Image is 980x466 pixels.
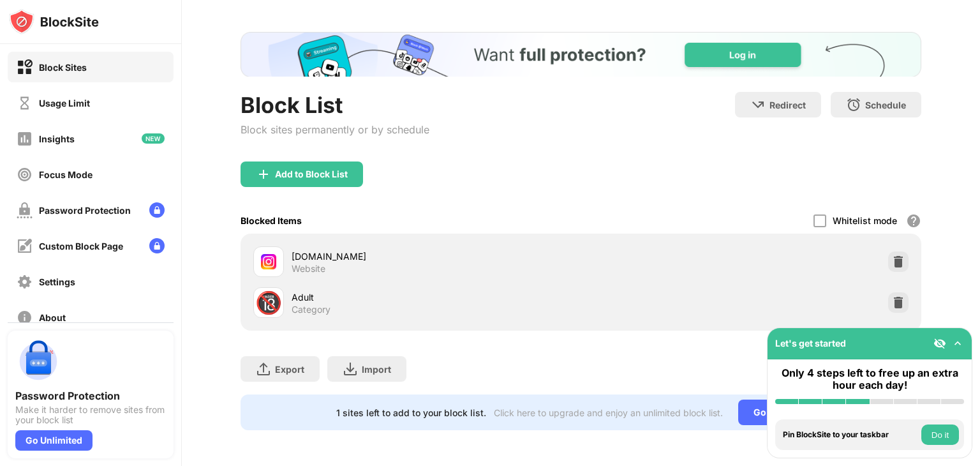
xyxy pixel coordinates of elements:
div: Focus Mode [39,169,93,180]
img: omni-setup-toggle.svg [951,337,964,350]
button: Do it [921,425,959,445]
div: Insights [39,133,75,144]
div: Password Protection [15,389,166,402]
img: customize-block-page-off.svg [17,238,33,254]
div: Block Sites [39,62,87,73]
div: Website [292,263,325,274]
div: Click here to upgrade and enjoy an unlimited block list. [494,407,723,418]
div: Pin BlockSite to your taskbar [783,430,918,439]
div: [DOMAIN_NAME] [292,250,581,263]
div: Only 4 steps left to free up an extra hour each day! [775,367,964,391]
iframe: Banner [241,32,921,77]
div: Whitelist mode [833,215,897,226]
div: Block List [241,92,429,118]
img: settings-off.svg [17,274,33,290]
div: Go Unlimited [15,430,93,451]
div: Usage Limit [39,98,90,109]
img: time-usage-off.svg [17,95,33,111]
div: Category [292,304,330,315]
div: Add to Block List [275,169,348,179]
img: favicons [261,254,276,269]
div: 🔞 [255,290,282,316]
div: Custom Block Page [39,241,123,252]
div: 1 sites left to add to your block list. [336,407,486,418]
div: Adult [292,290,581,304]
div: Blocked Items [241,215,302,226]
div: Go Unlimited [738,400,826,425]
div: Import [362,364,391,375]
img: block-on.svg [17,59,33,75]
img: lock-menu.svg [149,202,165,218]
img: about-off.svg [17,310,33,326]
img: new-icon.svg [142,133,165,144]
img: eye-not-visible.svg [933,337,946,350]
img: logo-blocksite.svg [9,9,99,34]
div: Make it harder to remove sites from your block list [15,405,166,425]
div: Schedule [865,100,906,110]
img: lock-menu.svg [149,238,165,253]
div: Let's get started [775,338,846,349]
img: push-password-protection.svg [15,338,61,384]
div: Export [275,364,304,375]
div: About [39,312,66,323]
div: Block sites permanently or by schedule [241,123,429,136]
div: Settings [39,276,75,287]
div: Redirect [769,100,806,110]
img: focus-off.svg [17,167,33,183]
div: Password Protection [39,205,131,216]
img: password-protection-off.svg [17,202,33,218]
img: insights-off.svg [17,131,33,147]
